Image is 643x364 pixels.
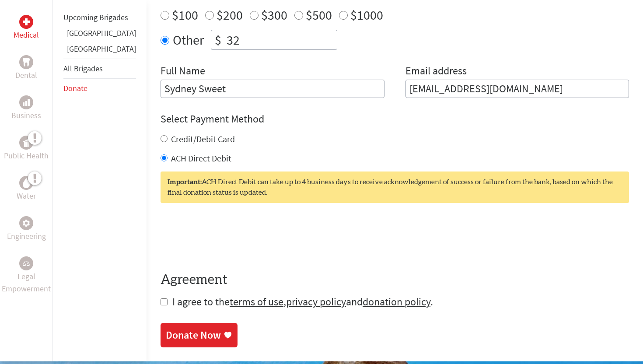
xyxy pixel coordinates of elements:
a: Public HealthPublic Health [4,136,49,162]
h4: Agreement [161,272,629,288]
div: Business [19,95,33,109]
img: Legal Empowerment [23,261,30,266]
a: BusinessBusiness [11,95,41,122]
iframe: reCAPTCHA [161,220,294,255]
img: Business [23,99,30,106]
li: Upcoming Brigades [63,8,136,27]
img: Medical [23,18,30,25]
a: donation policy [363,295,430,308]
div: Water [19,176,33,190]
div: $ [211,30,225,49]
a: Donate Now [161,323,238,347]
a: [GEOGRAPHIC_DATA] [67,44,136,54]
input: Enter Full Name [161,80,384,98]
div: Legal Empowerment [19,256,33,270]
img: Engineering [23,220,30,227]
input: Your Email [405,80,629,98]
div: ACH Direct Debit can take up to 4 business days to receive acknowledgement of success or failure ... [161,171,629,203]
p: Legal Empowerment [2,270,51,295]
li: Panama [63,43,136,59]
div: Public Health [19,136,33,150]
label: $200 [217,7,243,23]
label: $100 [172,7,198,23]
p: Medical [14,29,39,41]
a: Upcoming Brigades [63,12,128,22]
img: Water [23,178,30,188]
img: Public Health [23,138,30,147]
input: Enter Amount [225,30,337,49]
label: Email address [405,64,467,80]
label: ACH Direct Debit [171,153,231,164]
p: Water [17,190,36,202]
a: EngineeringEngineering [7,216,46,242]
strong: Important: [168,178,202,185]
label: Other [173,30,204,50]
a: All Brigades [63,63,103,73]
label: Full Name [161,64,205,80]
a: [GEOGRAPHIC_DATA] [67,28,136,38]
li: Donate [63,79,136,98]
li: All Brigades [63,59,136,79]
p: Business [11,109,41,122]
li: Ghana [63,27,136,43]
p: Dental [15,69,37,81]
a: privacy policy [286,295,346,308]
div: Engineering [19,216,33,230]
div: Medical [19,15,33,29]
label: $500 [306,7,332,23]
p: Engineering [7,230,46,242]
a: terms of use [230,295,283,308]
label: Credit/Debit Card [171,133,235,144]
a: Legal EmpowermentLegal Empowerment [2,256,51,295]
h4: Select Payment Method [161,112,629,126]
div: Dental [19,55,33,69]
img: Dental [23,58,30,66]
a: WaterWater [17,176,36,202]
label: $1000 [350,7,383,23]
a: Donate [63,83,87,93]
p: Public Health [4,150,49,162]
label: $300 [261,7,287,23]
span: I agree to the , and . [172,295,433,308]
a: MedicalMedical [14,15,39,41]
a: DentalDental [15,55,37,81]
div: Donate Now [166,328,221,342]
